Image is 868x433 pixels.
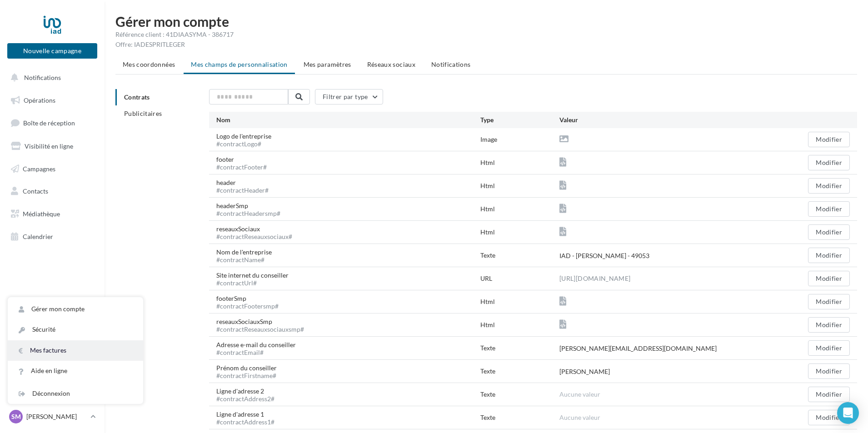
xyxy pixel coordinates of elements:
[115,15,857,28] h1: Gérer mon compte
[216,201,288,217] div: headerSmp
[216,387,282,402] div: Ligne d'adresse 2
[808,363,850,379] button: Modifier
[216,271,296,286] div: Site internet du conseiller
[808,201,850,217] button: Modifier
[808,271,850,286] button: Modifier
[216,210,280,217] div: #contractHeadersmp#
[315,89,383,105] button: Filtrer par type
[559,390,600,398] span: Aucune valeur
[837,402,859,424] div: Open Intercom Messenger
[216,294,286,309] div: footerSmp
[23,164,55,172] span: Campagnes
[480,367,559,376] div: Texte
[480,413,559,422] div: Texte
[480,204,559,214] div: Html
[5,204,99,224] a: Médiathèque
[5,159,99,179] a: Campagnes
[431,60,471,68] span: Notifications
[216,164,267,170] div: #contractFooter#
[480,158,559,167] div: Html
[480,135,559,144] div: Image
[559,115,771,124] div: Valeur
[115,40,857,49] div: Offre: IADESPRITLEGER
[808,317,850,333] button: Modifier
[559,367,610,376] div: [PERSON_NAME]
[5,91,99,110] a: Opérations
[123,60,175,68] span: Mes coordonnées
[480,228,559,237] div: Html
[216,303,279,309] div: #contractFootersmp#
[24,74,61,81] span: Notifications
[216,396,274,402] div: #contractAddress2#
[216,187,269,194] div: #contractHeader#
[23,233,53,240] span: Calendrier
[25,142,73,150] span: Visibilité en ligne
[5,137,99,156] a: Visibilité en ligne
[24,96,55,104] span: Opérations
[115,30,857,39] div: Référence client : 41DIAASYMA - 386717
[124,109,162,117] span: Publicitaires
[216,410,282,425] div: Ligne d'adresse 1
[5,68,95,87] button: Notifications
[480,320,559,329] div: Html
[808,294,850,309] button: Modifier
[11,412,21,421] span: SM
[216,234,292,240] div: #contractReseauxsociaux#
[5,113,99,133] a: Boîte de réception
[216,326,304,333] div: #contractReseauxsociauxsmp#
[26,412,87,421] p: [PERSON_NAME]
[8,299,143,319] a: Gérer mon compte
[5,182,99,201] a: Contacts
[480,343,559,353] div: Texte
[216,363,284,379] div: Prénom du conseiller
[480,181,559,190] div: Html
[216,155,274,170] div: footer
[216,248,279,263] div: Nom de l'entreprise
[480,251,559,260] div: Texte
[8,383,143,404] div: Déconnexion
[8,340,143,361] a: Mes factures
[7,408,97,425] a: SM [PERSON_NAME]
[480,390,559,399] div: Texte
[216,280,289,286] div: #contractUrl#
[808,178,850,194] button: Modifier
[808,248,850,263] button: Modifier
[216,349,296,356] div: #contractEmail#
[808,387,850,402] button: Modifier
[216,141,271,147] div: #contractLogo#
[8,361,143,381] a: Aide en ligne
[559,413,600,421] span: Aucune valeur
[8,319,143,340] a: Sécurité
[7,43,97,59] button: Nouvelle campagne
[367,60,415,68] span: Réseaux sociaux
[480,297,559,306] div: Html
[808,410,850,425] button: Modifier
[808,340,850,356] button: Modifier
[23,119,75,127] span: Boîte de réception
[216,419,274,425] div: #contractAddress1#
[216,373,277,379] div: #contractFirstname#
[808,155,850,170] button: Modifier
[23,210,60,218] span: Médiathèque
[216,257,272,263] div: #contractName#
[216,340,303,356] div: Adresse e-mail du conseiller
[559,273,630,284] a: [URL][DOMAIN_NAME]
[5,227,99,246] a: Calendrier
[23,187,48,195] span: Contacts
[216,224,299,240] div: reseauxSociaux
[216,317,311,333] div: reseauxSociauxSmp
[216,178,276,194] div: header
[808,132,850,147] button: Modifier
[559,344,717,353] div: [PERSON_NAME][EMAIL_ADDRESS][DOMAIN_NAME]
[480,115,559,124] div: Type
[559,251,649,260] div: IAD - [PERSON_NAME] - 49053
[216,115,480,124] div: Nom
[304,60,351,68] span: Mes paramètres
[808,224,850,240] button: Modifier
[480,274,559,283] div: URL
[216,132,279,147] div: Logo de l'entreprise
